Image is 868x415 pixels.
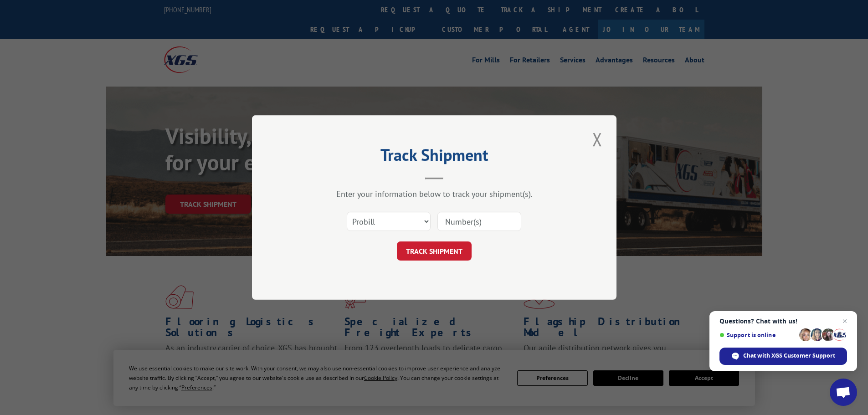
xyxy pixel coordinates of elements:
[298,149,571,166] h2: Track Shipment
[298,189,571,199] div: Enter your information below to track your shipment(s).
[719,348,847,365] span: Chat with XGS Customer Support
[719,332,796,338] span: Support is online
[437,212,521,231] input: Number(s)
[397,241,472,261] button: TRACK SHIPMENT
[830,379,857,406] a: Open chat
[719,318,847,325] span: Questions? Chat with us!
[743,352,835,360] span: Chat with XGS Customer Support
[590,127,605,152] button: Close modal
